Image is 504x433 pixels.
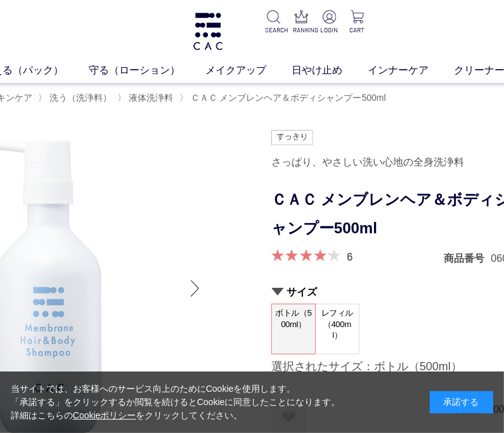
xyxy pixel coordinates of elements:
[293,25,311,35] p: RANKING
[320,10,338,35] a: LOGIN
[265,25,283,35] p: SEARCH
[272,304,315,340] span: ボトル（500ml）
[430,391,493,413] div: 承諾する
[129,93,173,103] span: 液体洗浄料
[49,93,112,103] span: 洗う（洗浄料）
[348,25,366,35] p: CART
[265,10,283,35] a: SEARCH
[73,410,136,420] a: Cookieポリシー
[191,13,224,50] img: logo
[205,63,292,78] a: メイクアップ
[444,252,491,265] dt: 商品番号
[348,10,366,35] a: CART
[271,130,313,145] img: すっきり
[126,93,173,103] a: 液体洗浄料
[368,63,454,78] a: インナーケア
[179,92,389,104] li: 〉
[11,382,340,422] div: 当サイトでは、お客様へのサービス向上のためにCookieを使用します。 「承諾する」をクリックするか閲覧を続けるとCookieに同意したことになります。 詳細はこちらの をクリックしてください。
[191,93,386,103] span: ＣＡＣ メンブレンヘア＆ボディシャンプー500ml
[117,92,176,104] li: 〉
[188,93,386,103] a: ＣＡＣ メンブレンヘア＆ボディシャンプー500ml
[347,249,352,263] a: 6
[320,25,338,35] p: LOGIN
[316,304,359,344] span: レフィル（400ml）
[47,93,112,103] a: 洗う（洗浄料）
[292,63,368,78] a: 日やけ止め
[38,92,115,104] li: 〉
[293,10,311,35] a: RANKING
[89,63,205,78] a: 守る（ローション）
